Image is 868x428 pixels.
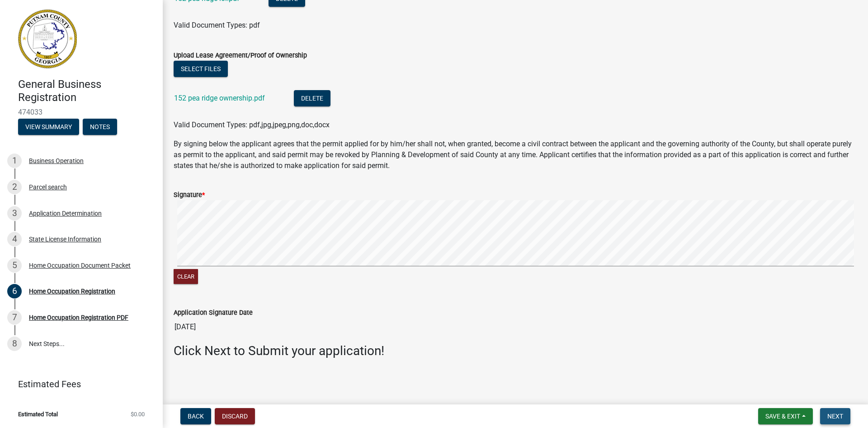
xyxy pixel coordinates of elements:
[294,95,330,103] wm-modal-confirm: Delete Document
[174,269,198,284] button: Clear
[83,119,117,135] button: Notes
[7,375,148,393] a: Estimated Fees
[174,310,253,316] label: Application Signature Date
[174,139,857,171] p: By signing below the applicant agrees that the permit applied for by him/her shall not, when gran...
[7,154,22,168] div: 1
[18,124,79,131] wm-modal-confirm: Summary
[7,232,22,246] div: 4
[29,184,67,190] div: Parcel search
[827,413,843,420] span: Next
[174,94,265,102] a: 152 pea ridge ownership.pdf
[758,408,813,424] button: Save & Exit
[29,210,102,216] div: Application Determination
[180,408,211,424] button: Back
[188,413,204,420] span: Back
[18,10,77,68] img: Putnam County, Georgia
[18,108,145,116] span: 474033
[18,119,79,135] button: View Summary
[7,258,22,273] div: 5
[18,78,156,104] h4: General Business Registration
[174,21,260,29] span: Valid Document Types: pdf
[29,288,115,294] div: Home Occupation Registration
[29,314,128,321] div: Home Occupation Registration PDF
[131,411,145,417] span: $0.00
[820,408,850,424] button: Next
[7,310,22,325] div: 7
[174,120,330,129] span: Valid Document Types: pdf,jpg,jpeg,png,doc,docx
[215,408,255,424] button: Discard
[174,192,205,198] label: Signature
[7,206,22,221] div: 3
[174,53,307,59] label: Upload Lease Agreement/Proof of Ownership
[294,90,330,106] button: Delete
[83,124,117,131] wm-modal-confirm: Notes
[29,158,84,164] div: Business Operation
[7,284,22,298] div: 6
[7,337,22,351] div: 8
[765,413,800,420] span: Save & Exit
[7,180,22,194] div: 2
[18,411,58,417] span: Estimated Total
[29,262,131,269] div: Home Occupation Document Packet
[174,61,228,77] button: Select files
[174,343,857,359] h3: Click Next to Submit your application!
[29,236,101,242] div: State License Information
